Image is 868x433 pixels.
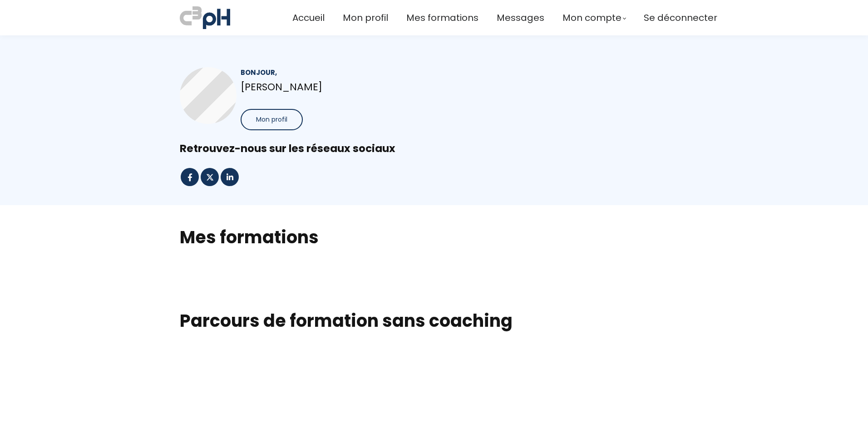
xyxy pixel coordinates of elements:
[180,5,230,31] img: a70bc7685e0efc0bd0b04b3506828469.jpeg
[241,79,419,95] p: [PERSON_NAME]
[180,142,688,156] div: Retrouvez-nous sur les réseaux sociaux
[180,310,688,332] h1: Parcours de formation sans coaching
[562,10,621,25] span: Mon compte
[644,10,717,25] a: Se déconnecter
[241,109,303,130] button: Mon profil
[292,10,325,25] a: Accueil
[180,226,688,249] h2: Mes formations
[343,10,388,25] a: Mon profil
[497,10,544,25] a: Messages
[406,10,478,25] a: Mes formations
[256,115,287,124] span: Mon profil
[241,67,419,78] div: Bonjour,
